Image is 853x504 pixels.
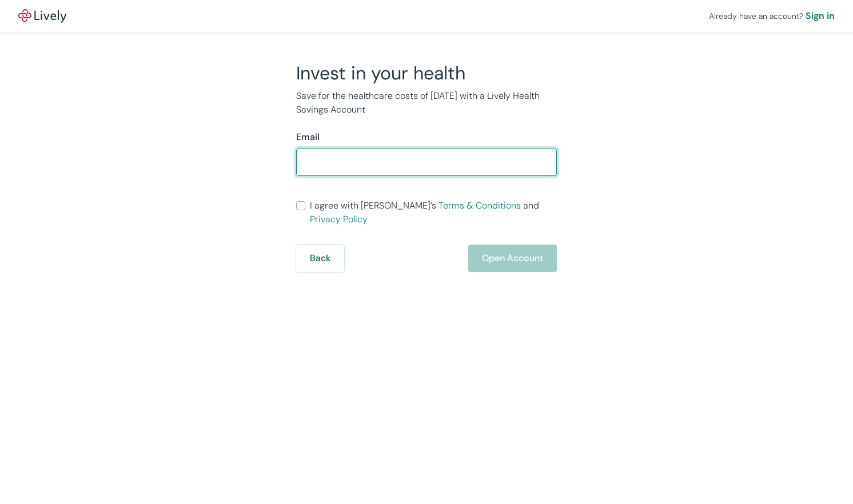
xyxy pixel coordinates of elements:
h2: Invest in your health [296,62,557,85]
div: Already have an account? [709,9,835,23]
a: Privacy Policy [310,213,368,225]
label: Email [296,130,320,144]
button: Back [296,245,344,272]
a: LivelyLively [18,9,66,23]
a: Terms & Conditions [439,199,521,211]
a: Sign in [806,9,835,23]
img: Lively [18,9,66,23]
p: Save for the healthcare costs of [DATE] with a Lively Health Savings Account [296,89,557,117]
span: I agree with [PERSON_NAME]’s and [310,199,557,226]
